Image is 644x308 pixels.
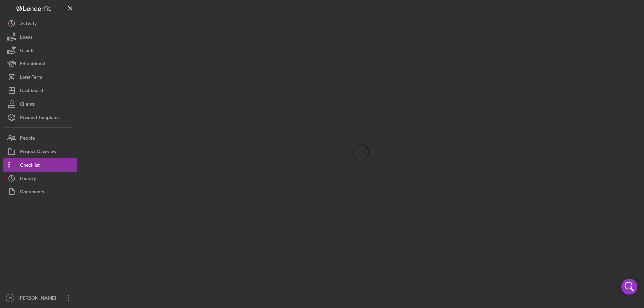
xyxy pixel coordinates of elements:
div: Grants [20,44,34,59]
div: [PERSON_NAME] [17,291,60,306]
button: JS[PERSON_NAME] [3,291,77,305]
button: Product Templates [3,111,77,124]
button: Checklist [3,158,77,172]
div: Loans [20,30,32,45]
div: Dashboard [20,84,43,99]
div: Activity [20,17,37,32]
button: Educational [3,57,77,70]
div: Checklist [20,158,40,173]
div: Open Intercom Messenger [621,279,637,295]
div: Long-Term [20,70,42,85]
div: Clients [20,97,35,112]
button: Project Overview [3,145,77,158]
div: Product Templates [20,111,59,126]
button: Documents [3,185,77,198]
button: People [3,131,77,145]
text: JS [8,296,12,300]
div: Documents [20,185,44,200]
button: Dashboard [3,84,77,97]
button: History [3,172,77,185]
div: People [20,131,35,146]
button: Grants [3,44,77,57]
div: Project Overview [20,145,57,160]
div: Educational [20,57,45,72]
button: Clients [3,97,77,111]
div: History [20,172,36,187]
button: Long-Term [3,70,77,84]
button: Activity [3,17,77,30]
button: Loans [3,30,77,44]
